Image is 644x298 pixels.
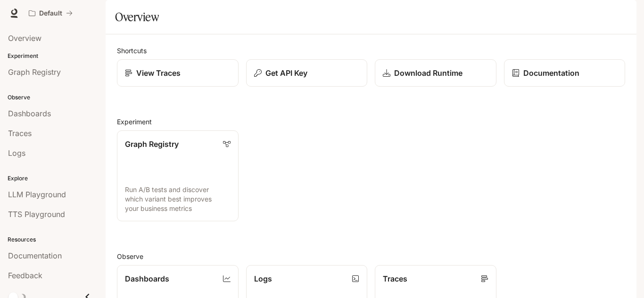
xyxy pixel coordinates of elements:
[125,138,179,150] p: Graph Registry
[125,273,169,284] p: Dashboards
[254,273,272,284] p: Logs
[117,59,239,87] a: View Traces
[504,59,626,87] a: Documentation
[117,46,625,56] h2: Shortcuts
[117,251,625,261] h2: Observe
[136,67,181,79] p: View Traces
[394,67,462,79] p: Download Runtime
[246,59,368,87] button: Get API Key
[523,67,579,79] p: Documentation
[39,9,62,17] p: Default
[125,185,231,213] p: Run A/B tests and discover which variant best improves your business metrics
[375,59,496,87] a: Download Runtime
[265,67,307,79] p: Get API Key
[115,8,159,26] h1: Overview
[117,117,625,127] h2: Experiment
[25,4,77,23] button: All workspaces
[383,273,407,284] p: Traces
[117,130,239,221] a: Graph RegistryRun A/B tests and discover which variant best improves your business metrics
